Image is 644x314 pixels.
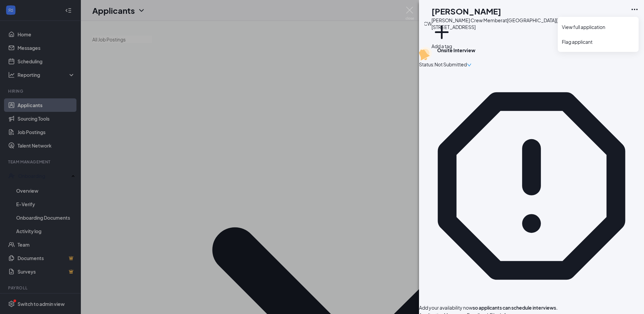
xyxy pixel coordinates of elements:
[424,20,432,27] div: CW
[431,5,501,17] h1: [PERSON_NAME]
[419,304,473,311] button: Add your availability now
[431,22,452,42] svg: Plus
[419,305,558,311] span: so applicants can schedule interviews.
[614,5,622,41] button: ArrowLeftNew
[419,73,644,299] svg: Error
[434,61,467,68] span: Not Submitted
[562,24,635,30] a: View full application
[437,47,475,53] b: Onsite Interview
[431,17,614,30] div: [PERSON_NAME] Crew Member at [GEOGRAPHIC_DATA][PERSON_NAME], MO - [STREET_ADDRESS]
[631,5,639,13] svg: Ellipses
[419,61,434,68] div: Status :
[622,5,631,41] button: ArrowRight
[431,22,452,50] button: PlusAdd a tag
[467,63,472,67] span: down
